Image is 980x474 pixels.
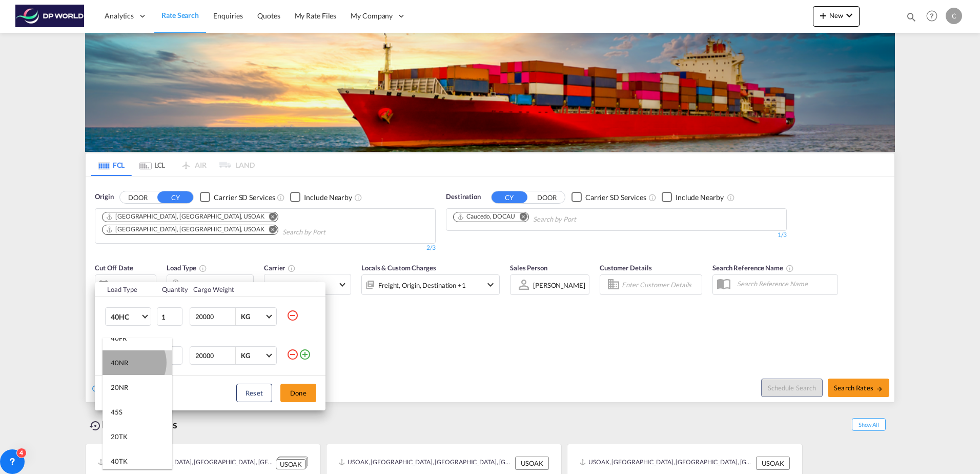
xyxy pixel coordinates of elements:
[111,407,122,417] div: 45S
[111,432,128,441] div: 20TK
[111,383,128,392] div: 20NR
[111,358,128,367] div: 40NR
[111,333,127,343] div: 40FR
[111,457,128,466] div: 40TK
